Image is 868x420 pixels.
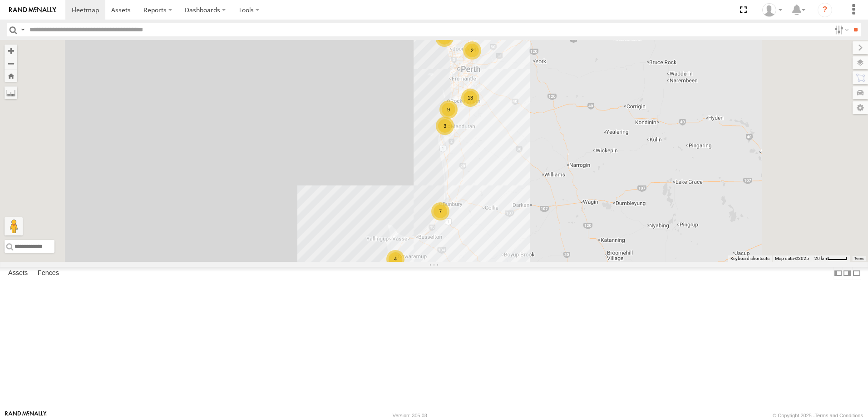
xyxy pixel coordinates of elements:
[818,3,832,17] i: ?
[843,267,852,280] label: Dock Summary Table to the Right
[833,267,843,280] label: Dock Summary Table to the Left
[5,57,17,70] button: Zoom out
[853,101,868,114] label: Map Settings
[461,89,479,107] div: 13
[393,413,427,418] div: Version: 305.03
[730,255,769,262] button: Keyboard shortcuts
[775,256,809,261] span: Map data ©2025
[5,411,47,420] a: Visit our Website
[436,117,454,135] div: 3
[431,202,449,220] div: 7
[759,3,785,17] div: Sean Cosgriff
[33,267,64,280] label: Fences
[5,217,23,235] button: Drag Pegman onto the map to open Street View
[5,70,17,82] button: Zoom Home
[4,267,32,280] label: Assets
[831,23,850,36] label: Search Filter Options
[814,256,827,261] span: 20 km
[815,413,863,418] a: Terms and Conditions
[854,257,864,260] a: Terms
[773,413,863,418] div: © Copyright 2025 -
[386,250,404,268] div: 4
[5,86,17,99] label: Measure
[463,41,481,60] div: 2
[19,23,26,36] label: Search Query
[812,255,850,262] button: Map Scale: 20 km per 40 pixels
[439,100,458,119] div: 9
[852,267,861,280] label: Hide Summary Table
[9,7,56,13] img: rand-logo.svg
[5,45,17,57] button: Zoom in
